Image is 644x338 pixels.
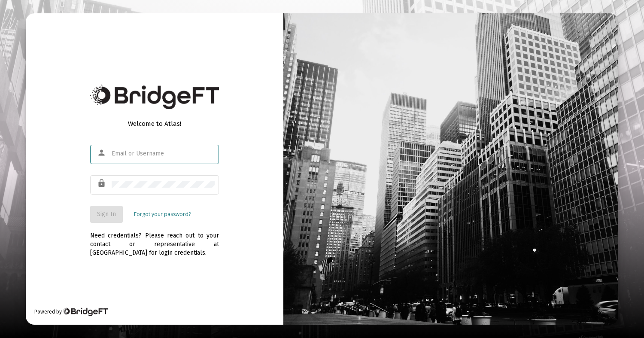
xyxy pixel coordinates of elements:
div: Powered by [34,308,108,316]
img: Bridge Financial Technology Logo [63,308,108,316]
button: Sign In [90,206,123,223]
a: Forgot your password? [134,210,191,219]
img: Bridge Financial Technology Logo [90,85,219,109]
mat-icon: person [97,148,107,158]
span: Sign In [97,210,116,218]
div: Welcome to Atlas! [90,119,219,128]
input: Email or Username [112,150,215,157]
div: Need credentials? Please reach out to your contact or representative at [GEOGRAPHIC_DATA] for log... [90,223,219,257]
mat-icon: lock [97,178,107,189]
